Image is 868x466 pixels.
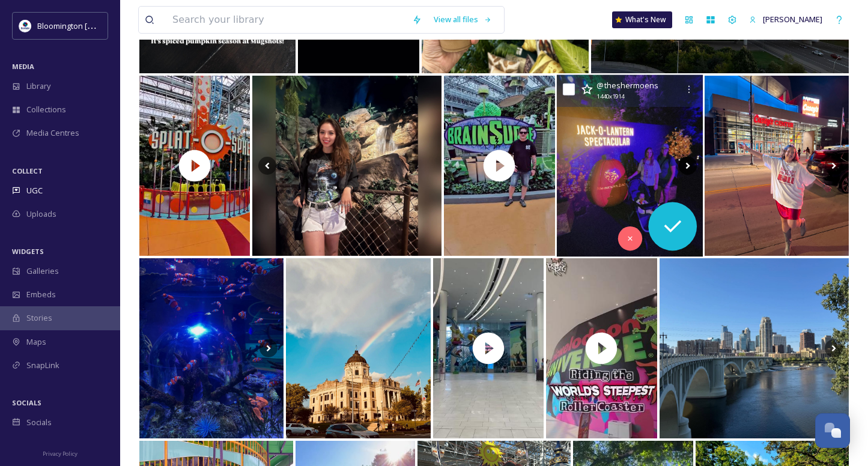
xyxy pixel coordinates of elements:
span: [PERSON_NAME] [763,14,822,25]
img: thumbnail [433,258,544,438]
span: SOCIALS [12,398,41,407]
span: Galleries [26,265,59,277]
img: 10/10 weekend full of music 🫶 And new friends 🥰 🎤 The Official Release Party of a Showgirl 🎶 Aly ... [705,76,849,256]
span: Media Centres [26,127,79,139]
a: Privacy Policy [43,446,77,460]
img: thumbnail [139,76,250,256]
img: One-way hell. #minneapolis #minnesota #no35 #usa #travel #roadtrip #mallofamerica #midwest [660,258,849,438]
span: WIDGETS [12,247,44,256]
span: Bloomington [US_STATE] Travel & Tourism [37,20,187,31]
a: [PERSON_NAME] [743,8,828,31]
a: What's New [612,11,672,28]
img: 429649847_804695101686009_1723528578384153789_n.jpg [19,20,31,32]
img: Another year older! ❤️ #19 #birthday #mallofamerica [139,258,284,438]
span: Stories [26,312,52,324]
span: Uploads [26,208,56,220]
span: Collections [26,104,66,115]
span: MEDIA [12,62,34,71]
span: UGC [26,185,43,196]
span: COLLECT [12,166,43,175]
span: Privacy Policy [43,450,77,458]
span: Maps [26,336,46,348]
span: @ theshermoens [596,80,658,91]
img: thumbnail [444,76,554,256]
span: 1440 x 1914 [596,92,624,101]
img: I think I like this little life🫶🏼 . . . #momblog #momstyle #fallseason #mnzoo #mallofamerica #jac... [556,75,702,257]
span: Library [26,80,50,92]
button: Open Chat [815,413,850,448]
span: Socials [26,417,52,428]
span: SnapLink [26,360,59,371]
img: thumbnail [546,258,657,438]
img: Rock N Roll Girl 🖤🤘🏻 @ Bloomington, MN - Sept2025 🇺🇸 sealifeusa #sealife #aquiarium #mallofameric... [252,76,442,256]
span: Embeds [26,289,56,300]
a: View all files [428,8,498,31]
img: Mother Nature showing off for First Friday Gallery Walk. ✨🌈✨ #visitbloomington #bloomingtonindian... [286,258,431,438]
input: Search your library [166,7,406,33]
